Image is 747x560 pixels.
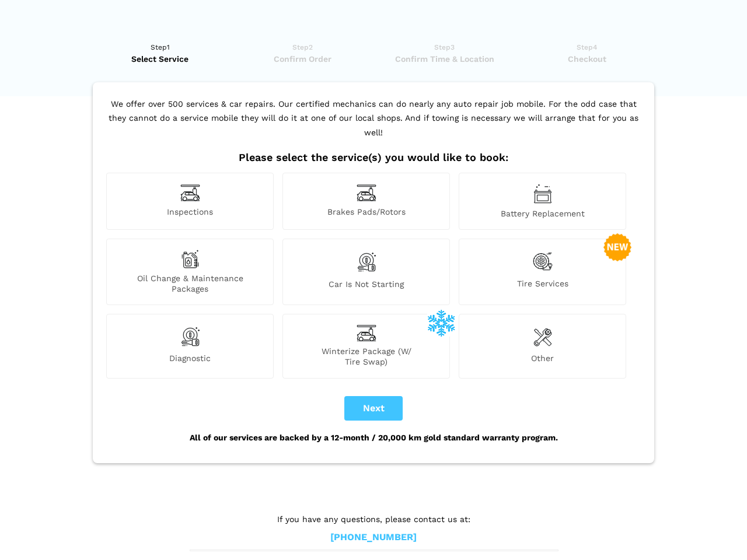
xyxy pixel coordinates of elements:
p: We offer over 500 services & car repairs. Our certified mechanics can do nearly any auto repair j... [103,97,644,152]
a: Step1 [93,41,228,65]
a: Step2 [235,41,370,65]
h2: Please select the service(s) you would like to book: [103,151,644,164]
span: Inspections [107,206,273,219]
img: new-badge-2-48.png [603,233,631,261]
span: Checkout [519,53,654,65]
span: Confirm Order [235,53,370,65]
a: Step4 [519,41,654,65]
span: Other [459,353,626,367]
span: Winterize Package (W/ Tire Swap) [283,346,449,367]
img: winterize-icon_1.png [427,309,455,337]
span: Diagnostic [107,353,273,367]
span: Confirm Time & Location [377,53,512,65]
a: [PHONE_NUMBER] [330,531,417,544]
span: Oil Change & Maintenance Packages [107,273,273,294]
span: Brakes Pads/Rotors [283,206,449,219]
button: Next [344,396,403,421]
p: If you have any questions, please contact us at: [190,513,557,526]
span: Select Service [93,53,228,65]
div: All of our services are backed by a 12-month / 20,000 km gold standard warranty program. [103,421,644,454]
span: Tire Services [459,278,626,294]
a: Step3 [377,41,512,65]
span: Car is not starting [283,279,449,294]
span: Battery Replacement [459,208,626,219]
